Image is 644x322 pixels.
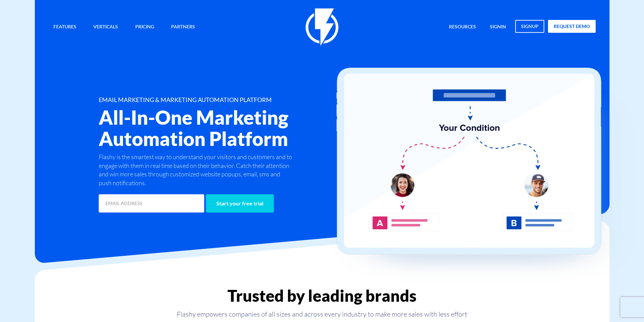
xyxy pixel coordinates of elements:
input: Start your free trial [206,194,274,213]
input: EMAIL ADDRESS [99,194,204,213]
p: Flashy empowers companies of all sizes and across every industry to make more sales with less effort [35,309,610,319]
h1: EMAIL MARKETING & MARKETING AUTOMATION PLATFORM [99,97,362,103]
a: Verticals [88,20,123,34]
a: Features [48,20,81,34]
a: Pricing [130,20,159,34]
p: Flashy is the smartest way to understand your visitors and customers and to engage with them in r... [99,153,294,188]
a: Partners [166,20,200,34]
a: signin [485,20,511,34]
a: request demo [548,20,596,33]
h2: Trusted by leading brands [35,287,610,304]
a: signup [515,20,544,33]
a: Resources [444,20,481,34]
h2: All-In-One Marketing Automation Platform [99,107,362,149]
